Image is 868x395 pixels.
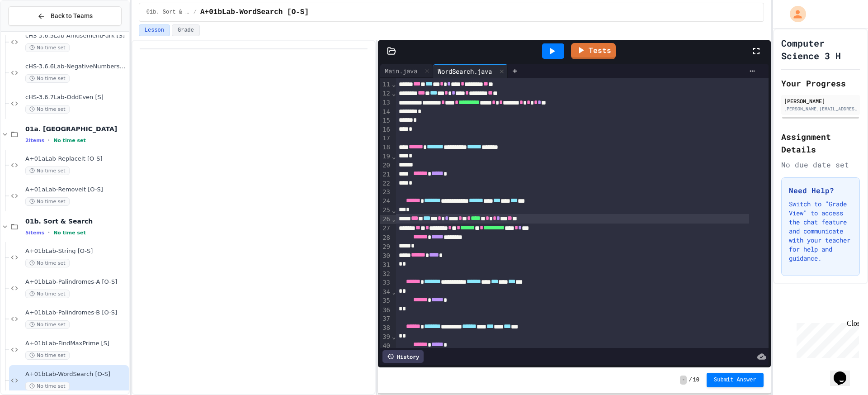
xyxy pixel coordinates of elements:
div: 32 [380,270,392,279]
span: A+01bLab-WordSearch [O-S] [200,7,309,18]
span: A+01bLab-Palindromes-A [O-S] [25,278,127,286]
span: No time set [25,351,70,360]
span: 2 items [25,138,44,143]
span: 01b. Sort & Search [25,217,127,225]
div: 23 [380,188,392,197]
p: Switch to "Grade View" to access the chat feature and communicate with your teacher for help and ... [789,200,852,263]
div: My Account [780,4,808,24]
div: 36 [380,306,392,315]
span: No time set [25,259,70,267]
div: 40 [380,342,392,351]
div: 13 [380,98,392,107]
div: 35 [380,296,392,305]
button: Submit Answer [707,373,764,387]
span: Fold line [392,81,396,88]
div: 34 [380,288,392,297]
span: - [680,376,687,385]
div: 31 [380,261,392,270]
div: 21 [380,170,392,179]
h3: Need Help? [789,185,852,196]
div: 25 [380,206,392,215]
div: 33 [380,278,392,287]
span: Back to Teams [51,11,93,21]
span: 01b. Sort & Search [146,9,190,16]
div: Main.java [380,64,433,78]
span: A+01bLab-FindMaxPrime [S] [25,340,127,347]
div: WordSearch.java [433,67,496,76]
div: 11 [380,80,392,89]
span: No time set [53,230,86,236]
span: Fold line [392,207,396,214]
button: Back to Teams [8,6,122,26]
h1: Computer Science 3 H [781,37,860,62]
div: Main.java [380,66,422,76]
span: Fold line [392,333,396,340]
div: [PERSON_NAME][EMAIL_ADDRESS][DOMAIN_NAME] [784,105,857,112]
span: Fold line [392,288,396,295]
div: 14 [380,108,392,117]
div: [PERSON_NAME] [784,97,857,105]
span: Fold line [392,153,396,160]
span: 5 items [25,230,44,236]
span: A+01bLab-Palindromes-B [O-S] [25,309,127,317]
span: 01a. [GEOGRAPHIC_DATA] [25,125,127,133]
div: 28 [380,233,392,243]
div: 12 [380,89,392,98]
span: • [48,229,50,236]
div: History [382,350,424,363]
span: / [193,9,197,16]
h2: Your Progress [781,77,860,90]
a: Tests [571,43,616,59]
span: Fold line [392,215,396,223]
div: 15 [380,116,392,125]
span: No time set [25,43,70,52]
span: No time set [25,197,70,206]
div: 16 [380,125,392,134]
span: A+01bLab-WordSearch [O-S] [25,371,127,378]
div: 26 [380,215,392,224]
iframe: chat widget [830,359,859,386]
span: cHS-3.6.5Lab-AmusementPark [S] [25,32,127,40]
div: 38 [380,324,392,333]
span: A+01aLab-ReplaceIt [O-S] [25,155,127,163]
span: cHS-3.6.6Lab-NegativeNumbers [S] [25,63,127,71]
div: 18 [380,143,392,152]
span: A+01bLab-String [O-S] [25,247,127,255]
span: • [48,137,50,144]
h2: Assignment Details [781,130,860,156]
span: No time set [25,290,70,298]
div: Chat with us now!Close [4,4,62,57]
div: 19 [380,152,392,161]
div: No due date set [781,159,860,170]
button: Grade [172,24,200,36]
span: No time set [53,138,86,143]
span: No time set [25,167,70,175]
span: 10 [693,376,699,384]
span: Fold line [392,90,396,97]
div: 17 [380,134,392,143]
span: / [689,376,692,384]
div: 37 [380,314,392,324]
div: 27 [380,224,392,233]
span: A+01aLab-RemoveIt [O-S] [25,186,127,194]
span: No time set [25,382,70,390]
div: 39 [380,333,392,342]
span: Submit Answer [714,376,756,384]
button: Lesson [139,24,170,36]
div: 24 [380,197,392,206]
div: 29 [380,243,392,252]
iframe: chat widget [793,319,859,358]
span: No time set [25,105,70,114]
div: 30 [380,252,392,261]
span: No time set [25,74,70,83]
div: WordSearch.java [433,64,508,78]
div: 22 [380,179,392,188]
div: 20 [380,161,392,170]
span: No time set [25,320,70,329]
span: cHS-3.6.7Lab-OddEven [S] [25,94,127,101]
